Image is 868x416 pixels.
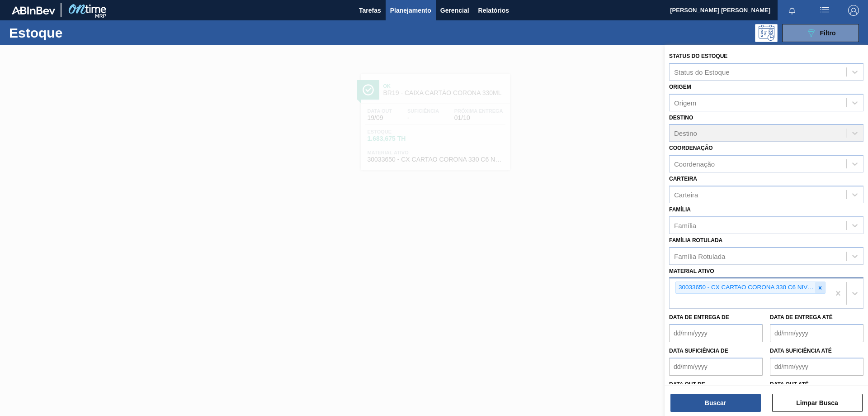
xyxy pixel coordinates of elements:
button: Filtro [782,24,859,42]
label: Data suficiência de [669,348,728,354]
div: Coordenação [674,160,715,168]
label: Destino [669,115,693,121]
span: Planejamento [390,5,431,16]
div: Família Rotulada [674,252,725,260]
label: Família [669,206,691,213]
input: dd/mm/yyyy [770,324,863,342]
div: Pogramando: nenhum usuário selecionado [755,24,778,42]
label: Status do Estoque [669,53,727,59]
label: Origem [669,84,691,90]
h1: Estoque [9,28,144,38]
button: Notificações [778,4,807,17]
input: dd/mm/yyyy [669,324,763,342]
span: Filtro [820,29,836,37]
img: userActions [819,5,830,16]
label: Carteira [669,176,697,182]
input: dd/mm/yyyy [770,358,863,376]
label: Data out até [770,381,809,387]
label: Data suficiência até [770,348,832,354]
div: Carteira [674,191,698,198]
label: Material ativo [669,268,714,274]
input: dd/mm/yyyy [669,358,763,376]
label: Família Rotulada [669,237,722,244]
span: Relatórios [478,5,509,16]
label: Coordenação [669,145,713,151]
div: Família [674,221,696,229]
div: Status do Estoque [674,68,730,76]
img: Logout [848,5,859,16]
img: TNhmsLtSVTkK8tSr43FrP2fwEKptu5GPRR3wAAAABJRU5ErkJggg== [12,6,55,14]
label: Data de Entrega até [770,314,833,320]
label: Data out de [669,381,705,387]
span: Tarefas [359,5,381,16]
span: Gerencial [440,5,469,16]
div: 30033650 - CX CARTAO CORONA 330 C6 NIV24 [676,282,815,293]
label: Data de Entrega de [669,314,729,320]
div: Origem [674,99,696,106]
